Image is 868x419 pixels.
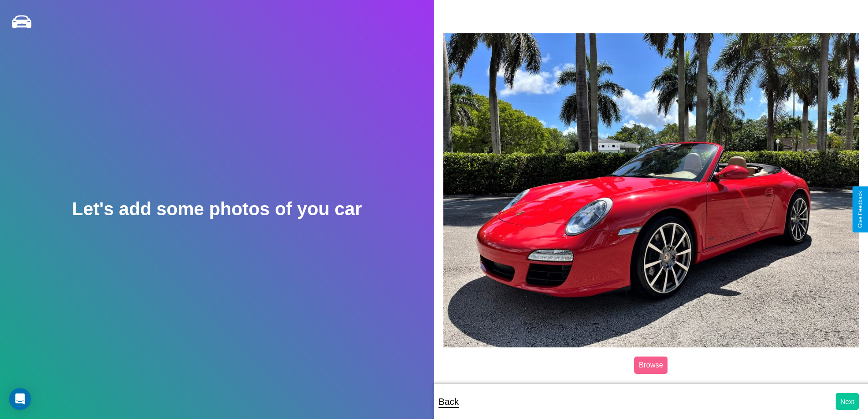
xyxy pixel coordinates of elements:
[634,357,668,374] label: Browse
[439,393,459,410] p: Back
[836,393,859,410] button: Next
[72,199,362,219] h2: Let's add some photos of you car
[443,33,859,347] img: posted
[857,191,863,228] div: Give Feedback
[9,388,31,410] div: Open Intercom Messenger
